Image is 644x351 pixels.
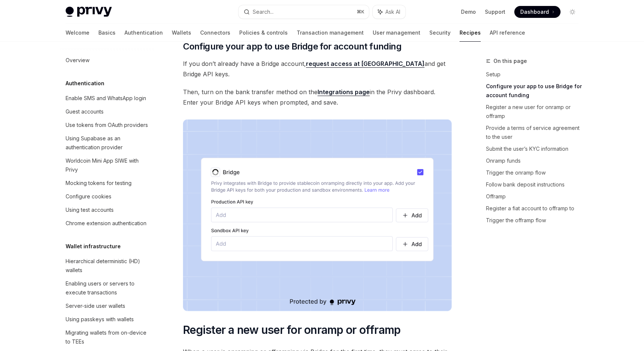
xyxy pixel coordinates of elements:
[66,134,151,152] div: Using Supabase as an authentication provider
[66,257,151,275] div: Hierarchical deterministic (HD) wallets
[172,24,191,42] a: Wallets
[183,323,400,336] span: Register a new user for onramp or offramp
[66,219,146,228] div: Chrome extension authentication
[520,8,549,16] span: Dashboard
[66,94,146,103] div: Enable SMS and WhatsApp login
[486,155,584,167] a: Onramp funds
[514,6,561,18] a: Dashboard
[60,203,155,217] a: Using test accounts
[66,56,89,65] div: Overview
[306,60,424,68] a: request access at [GEOGRAPHIC_DATA]
[373,5,405,19] button: Ask AI
[486,202,584,214] a: Register a fiat account to offramp to
[486,122,584,143] a: Provide a terms of service agreement to the user
[429,24,451,42] a: Security
[60,118,155,132] a: Use tokens from OAuth providers
[66,301,125,310] div: Server-side user wallets
[461,8,476,16] a: Demo
[66,205,114,214] div: Using test accounts
[60,176,155,190] a: Mocking tokens for testing
[66,156,151,174] div: Worldcoin Mini App SIWE with Privy
[66,279,151,297] div: Enabling users or servers to execute transactions
[490,24,525,42] a: API reference
[486,214,584,226] a: Trigger the offramp flow
[566,6,578,18] button: Toggle dark mode
[66,107,104,116] div: Guest accounts
[183,58,452,79] span: If you don’t already have a Bridge account, and get Bridge API keys.
[357,9,364,15] span: ⌘ K
[66,242,121,251] h5: Wallet infrastructure
[60,277,155,299] a: Enabling users or servers to execute transactions
[239,24,288,42] a: Policies & controls
[200,24,230,42] a: Connectors
[239,5,369,19] button: Search...⌘K
[486,143,584,155] a: Submit the user’s KYC information
[98,24,116,42] a: Basics
[486,101,584,122] a: Register a new user for onramp or offramp
[253,7,274,16] div: Search...
[486,68,584,80] a: Setup
[183,119,452,311] img: Bridge Configuration
[385,8,400,16] span: Ask AI
[493,57,527,66] span: On this page
[66,192,111,201] div: Configure cookies
[66,79,104,88] h5: Authentication
[486,191,584,202] a: Offramp
[460,24,481,42] a: Recipes
[124,24,163,42] a: Authentication
[66,315,134,324] div: Using passkeys with wallets
[485,8,505,16] a: Support
[486,167,584,179] a: Trigger the onramp flow
[60,217,155,230] a: Chrome extension authentication
[60,255,155,277] a: Hierarchical deterministic (HD) wallets
[60,313,155,326] a: Using passkeys with wallets
[183,41,401,52] span: Configure your app to use Bridge for account funding
[60,299,155,313] a: Server-side user wallets
[297,24,364,42] a: Transaction management
[60,326,155,348] a: Migrating wallets from on-device to TEEs
[60,190,155,203] a: Configure cookies
[60,105,155,118] a: Guest accounts
[66,179,132,188] div: Mocking tokens for testing
[66,7,112,17] img: light logo
[60,54,155,67] a: Overview
[183,87,452,108] span: Then, turn on the bank transfer method on the in the Privy dashboard. Enter your Bridge API keys ...
[60,92,155,105] a: Enable SMS and WhatsApp login
[373,24,420,42] a: User management
[66,328,151,346] div: Migrating wallets from on-device to TEEs
[486,179,584,191] a: Follow bank deposit instructions
[66,121,148,130] div: Use tokens from OAuth providers
[486,80,584,101] a: Configure your app to use Bridge for account funding
[60,132,155,154] a: Using Supabase as an authentication provider
[318,88,370,96] a: Integrations page
[60,154,155,176] a: Worldcoin Mini App SIWE with Privy
[66,24,89,42] a: Welcome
